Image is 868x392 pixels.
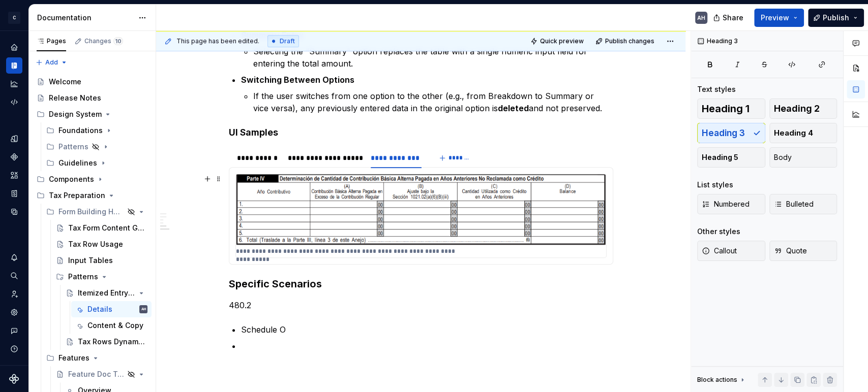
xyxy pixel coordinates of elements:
[697,194,765,214] button: Numbered
[774,104,820,114] span: Heading 2
[58,207,124,217] div: Form Building Handbook
[241,75,354,85] strong: Switching Between Options
[702,104,750,114] span: Heading 1
[87,320,143,331] div: Content & Copy
[6,204,22,220] a: Data sources
[769,241,837,261] button: Quote
[9,374,19,384] a: Supernova Logo
[527,34,588,48] button: Quick preview
[6,249,22,266] div: Notifications
[702,246,737,256] span: Callout
[68,369,124,379] div: Feature Doc Template
[6,268,22,284] button: Search ⌘K
[52,366,152,382] a: Feature Doc Template
[697,226,740,237] div: Other styles
[235,174,607,258] section-item: PDF Reference
[58,125,103,136] div: Foundations
[697,373,746,387] div: Block actions
[37,13,133,23] div: Documentation
[42,350,152,366] div: Features
[49,190,105,201] div: Tax Preparation
[78,337,145,347] div: Tax Rows Dynamic Column Addition
[6,185,22,202] a: Storybook stories
[280,37,295,45] span: Draft
[84,37,123,45] div: Changes
[33,74,152,90] a: Welcome
[2,7,26,28] button: C
[52,236,152,252] a: Tax Row Usage
[52,220,152,236] a: Tax Form Content Guidelines
[42,122,152,139] div: Foundations
[68,239,123,249] div: Tax Row Usage
[71,301,152,317] a: DetailsAH
[697,14,705,22] div: AH
[702,152,738,162] span: Heading 5
[6,130,22,147] a: Design tokens
[33,90,152,106] a: Release Notes
[42,155,152,171] div: Guidelines
[6,57,22,74] a: Documentation
[6,304,22,320] div: Settings
[113,37,123,45] span: 10
[87,304,112,314] div: Details
[6,286,22,302] a: Invite team
[71,317,152,334] a: Content & Copy
[697,147,765,168] button: Heading 5
[697,180,733,190] div: List styles
[6,94,22,110] a: Code automation
[229,126,613,139] h4: UI Samples
[49,77,81,87] div: Welcome
[697,376,737,384] div: Block actions
[78,288,135,298] div: Itemized Entry vs Summary Mode
[52,269,152,285] div: Patterns
[229,299,613,311] p: 480.2
[58,158,97,168] div: Guidelines
[823,13,849,23] span: Publish
[42,204,152,220] div: Form Building Handbook
[141,304,146,314] div: AH
[49,174,94,184] div: Components
[697,241,765,261] button: Callout
[49,109,102,119] div: Design System
[697,99,765,119] button: Heading 1
[769,194,837,214] button: Bulleted
[774,246,807,256] span: Quote
[6,76,22,92] a: Analytics
[540,37,584,45] span: Quick preview
[42,139,152,155] div: Patterns
[708,9,750,27] button: Share
[33,55,71,70] button: Add
[253,90,613,114] p: If the user switches from one option to the other (e.g., from Breakdown to Summary or vice versa)...
[68,272,98,282] div: Patterns
[6,167,22,183] a: Assets
[774,199,814,209] span: Bulleted
[702,199,750,209] span: Numbered
[769,123,837,143] button: Heading 4
[37,37,66,45] div: Pages
[49,93,101,103] div: Release Notes
[68,255,113,266] div: Input Tables
[176,37,259,45] span: This page has been edited.
[723,13,743,23] span: Share
[761,13,789,23] span: Preview
[241,323,613,336] p: Schedule O
[8,12,20,24] div: C
[33,106,152,122] div: Design System
[6,149,22,165] a: Components
[6,39,22,55] a: Home
[58,142,88,152] div: Patterns
[253,45,613,70] p: Selecting the “Summary” option replaces the table with a single numeric input field for entering ...
[754,9,804,27] button: Preview
[6,322,22,339] div: Contact support
[697,84,736,94] div: Text styles
[236,174,606,245] img: de554de2-7478-4d88-a28a-c1062cde03cd.png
